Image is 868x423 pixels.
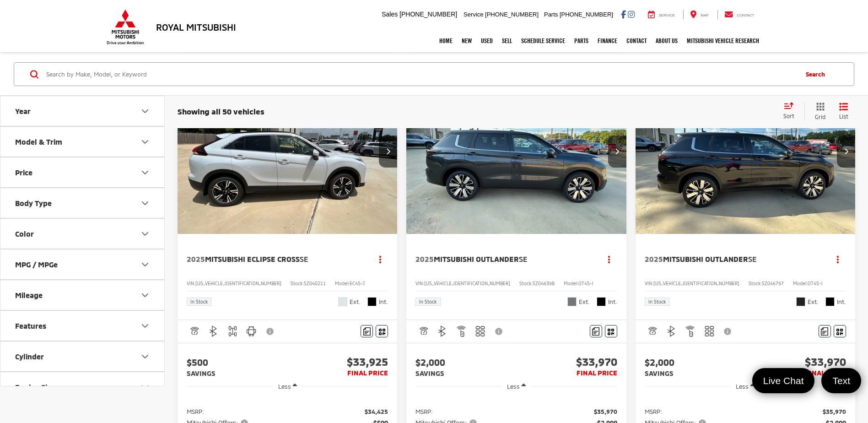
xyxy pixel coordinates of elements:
div: Price [15,168,32,177]
span: Model: [335,281,350,286]
a: Facebook: Click to visit our Facebook page [621,11,626,18]
button: Window Sticker [834,325,846,337]
span: SZ046797 [762,281,784,286]
span: Parts [544,11,558,18]
a: New [457,29,476,52]
span: $33,925 [287,355,388,369]
span: dropdown dots [837,255,839,263]
button: PricePrice [0,157,165,187]
button: Model & TrimModel & Trim [0,127,165,157]
button: Actions [830,251,846,267]
a: 2025 Mitsubishi Eclipse Cross SE2025 Mitsubishi Eclipse Cross SE2025 Mitsubishi Eclipse Cross SE2... [177,69,398,234]
span: FINAL PRICE [347,369,388,377]
div: Body Type [15,199,52,207]
span: Mitsubishi Eclipse Cross [205,255,300,263]
button: View Disclaimer [492,322,507,341]
span: SE [300,255,308,263]
span: Less [507,383,520,390]
span: Sales [382,11,398,18]
button: Engine SizeEngine Size [0,372,165,402]
img: Remote Start [456,325,467,337]
div: Engine Size [15,383,55,391]
a: Contact [717,10,761,19]
span: SAVINGS [415,369,444,377]
button: Window Sticker [605,325,617,337]
span: OT45-I [808,281,823,286]
span: Stock: [749,281,762,286]
button: ColorColor [0,219,165,249]
button: FeaturesFeatures [0,311,165,341]
a: 2025Mitsubishi OutlanderSE [415,254,592,264]
button: Next image [608,136,626,168]
img: 4WD/AWD [227,325,238,337]
div: Year [15,107,31,115]
span: $2,000 [645,355,745,369]
a: Used [476,29,497,52]
button: Less [731,378,759,395]
span: Live Chat [759,374,809,387]
button: Search [797,63,838,86]
img: Mitsubishi [105,9,146,45]
button: Comments [819,325,831,337]
a: Home [435,29,457,52]
span: SAVINGS [645,369,674,377]
div: Cylinder [15,352,44,361]
span: Int. [379,298,388,306]
span: $34,425 [365,407,388,416]
span: Stock: [291,281,304,286]
span: SE [519,255,527,263]
img: Bluetooth® [208,325,219,337]
img: 3rd Row Seating [474,325,486,337]
span: SAVINGS [187,369,216,377]
span: VIN: [415,281,424,286]
img: Adaptive Cruise Control [418,325,429,337]
span: Less [278,383,291,390]
img: Remote Start [685,325,696,337]
span: List [839,113,848,120]
a: Map [683,10,715,19]
a: 2025Mitsubishi OutlanderSE [645,254,821,264]
span: $33,970 [745,355,846,369]
span: Grid [815,113,825,121]
div: Cylinder [140,351,151,362]
span: Model: [793,281,808,286]
a: Live Chat [752,368,815,393]
button: View Disclaimer [263,322,278,341]
input: Search by Make, Model, or Keyword [45,63,797,85]
span: Service [464,11,483,18]
a: Schedule Service: Opens in a new tab [517,29,570,52]
button: View Disclaimer [721,322,736,341]
span: SE [748,255,756,263]
button: Next image [379,136,397,168]
div: Features [15,321,46,330]
img: Comments [363,327,371,335]
span: dropdown dots [608,255,610,263]
button: Actions [372,251,388,267]
span: dropdown dots [379,255,381,263]
div: Engine Size [140,382,151,393]
span: Sort [783,113,794,119]
span: MSRP: [415,407,433,416]
div: MPG / MPGe [140,259,151,270]
span: $35,970 [594,407,617,416]
div: Features [140,320,151,331]
span: $35,970 [823,407,846,416]
div: Mileage [140,290,151,301]
button: Actions [601,251,617,267]
img: Bluetooth® [437,325,448,337]
button: Less [502,378,530,395]
span: [US_VEHICLE_IDENTIFICATION_NUMBER] [195,281,281,286]
img: Android Auto [246,325,257,337]
span: Black [367,297,377,306]
img: Comments [592,327,599,335]
div: 2025 Mitsubishi Outlander SE 0 [635,69,856,234]
span: Less [736,383,749,390]
span: FINAL PRICE [805,369,846,377]
div: 2025 Mitsubishi Outlander SE 0 [406,69,627,234]
span: $2,000 [415,355,516,369]
a: Text [821,368,861,393]
span: [PHONE_NUMBER] [560,11,613,18]
img: Bluetooth® [666,325,677,337]
span: Ext. [350,298,361,306]
div: Mileage [15,291,43,299]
